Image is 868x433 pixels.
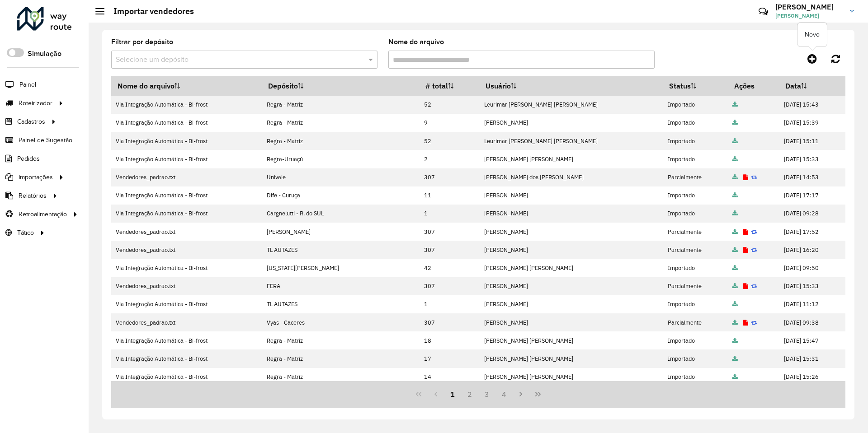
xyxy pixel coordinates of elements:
[743,319,748,326] a: Exibir log de erros
[779,295,845,313] td: [DATE] 11:12
[419,168,479,186] td: 307
[262,114,420,132] td: Regra - Matriz
[19,135,72,145] span: Painel de Sugestão
[480,205,663,223] td: [PERSON_NAME]
[388,37,444,47] label: Nome do arquivo
[732,282,738,290] a: Arquivo completo
[663,368,728,386] td: Importado
[262,313,420,331] td: Vyas - Caceres
[743,228,748,236] a: Exibir log de erros
[663,168,728,186] td: Parcialmente
[480,96,663,114] td: Leurimar [PERSON_NAME] [PERSON_NAME]
[779,150,845,168] td: [DATE] 15:33
[732,191,738,199] a: Arquivo completo
[732,173,738,181] a: Arquivo completo
[262,96,420,114] td: Regra - Matriz
[480,223,663,241] td: [PERSON_NAME]
[444,386,462,403] button: 1
[663,331,728,349] td: Importado
[663,132,728,150] td: Importado
[663,313,728,331] td: Parcialmente
[262,295,420,313] td: TL AUTAZES
[779,76,845,96] th: Data
[480,259,663,277] td: [PERSON_NAME] [PERSON_NAME]
[663,349,728,368] td: Importado
[111,96,262,114] td: Via Integração Automática - Bi-frost
[111,37,173,47] label: Filtrar por depósito
[111,132,262,150] td: Via Integração Automática - Bi-frost
[419,205,479,223] td: 1
[17,154,40,163] span: Pedidos
[419,132,479,150] td: 52
[779,331,845,349] td: [DATE] 15:47
[262,150,420,168] td: Regra-Uruaçú
[728,76,779,96] th: Ações
[262,132,420,150] td: Regra - Matriz
[732,264,738,272] a: Arquivo completo
[480,295,663,313] td: [PERSON_NAME]
[663,205,728,223] td: Importado
[262,241,420,259] td: TL AUTAZES
[779,96,845,114] td: [DATE] 15:43
[732,300,738,308] a: Arquivo completo
[111,76,262,96] th: Nome do arquivo
[111,295,262,313] td: Via Integração Automática - Bi-frost
[111,368,262,386] td: Via Integração Automática - Bi-frost
[732,228,738,236] a: Arquivo completo
[480,150,663,168] td: [PERSON_NAME] [PERSON_NAME]
[663,114,728,132] td: Importado
[419,223,479,241] td: 307
[779,241,845,259] td: [DATE] 16:20
[732,355,738,363] a: Arquivo completo
[480,277,663,295] td: [PERSON_NAME]
[111,168,262,186] td: Vendedores_padrao.txt
[111,150,262,168] td: Via Integração Automática - Bi-frost
[419,114,479,132] td: 9
[111,259,262,277] td: Via Integração Automática - Bi-frost
[732,373,738,381] a: Arquivo completo
[104,6,194,16] h2: Importar vendedores
[663,76,728,96] th: Status
[111,349,262,368] td: Via Integração Automática - Bi-frost
[111,331,262,349] td: Via Integração Automática - Bi-frost
[19,191,47,200] span: Relatórios
[478,386,495,403] button: 3
[419,76,479,96] th: # total
[480,368,663,386] td: [PERSON_NAME] [PERSON_NAME]
[419,313,479,331] td: 307
[111,313,262,331] td: Vendedores_padrao.txt
[262,368,420,386] td: Regra - Matriz
[262,331,420,349] td: Regra - Matriz
[751,282,757,290] a: Reimportar
[797,23,827,47] div: Novo
[262,277,420,295] td: FERA
[751,228,757,236] a: Reimportar
[480,114,663,132] td: [PERSON_NAME]
[751,319,757,326] a: Reimportar
[419,150,479,168] td: 2
[779,168,845,186] td: [DATE] 14:53
[419,295,479,313] td: 1
[529,386,547,403] button: Last Page
[480,313,663,331] td: [PERSON_NAME]
[663,295,728,313] td: Importado
[19,80,36,89] span: Painel
[663,259,728,277] td: Importado
[262,186,420,205] td: Dife - Curuça
[480,132,663,150] td: Leurimar [PERSON_NAME] [PERSON_NAME]
[743,173,748,181] a: Exibir log de erros
[732,210,738,217] a: Arquivo completo
[28,48,61,59] label: Simulação
[19,210,67,219] span: Retroalimentação
[779,114,845,132] td: [DATE] 15:39
[111,241,262,259] td: Vendedores_padrao.txt
[732,337,738,345] a: Arquivo completo
[419,259,479,277] td: 42
[19,172,53,182] span: Importações
[111,223,262,241] td: Vendedores_padrao.txt
[663,186,728,205] td: Importado
[779,259,845,277] td: [DATE] 09:50
[262,76,420,96] th: Depósito
[732,246,738,254] a: Arquivo completo
[663,150,728,168] td: Importado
